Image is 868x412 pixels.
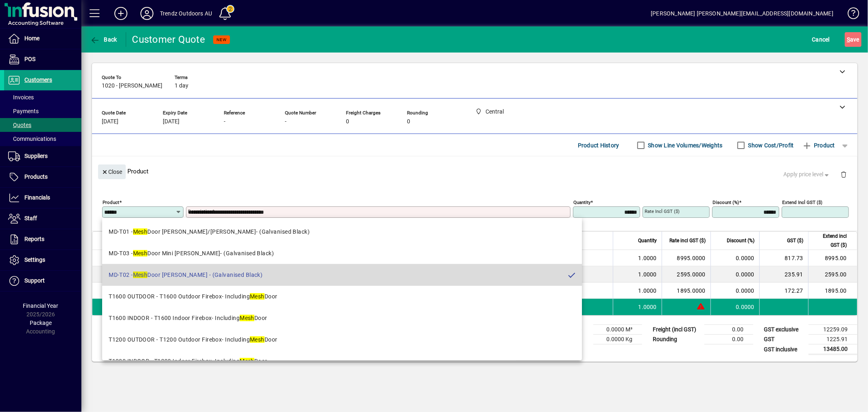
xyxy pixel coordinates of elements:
td: 0.00 [704,325,753,335]
div: 2595.0000 [667,270,706,278]
span: POS [24,56,35,62]
span: 1020 - [PERSON_NAME] [102,83,162,89]
button: Profile [134,6,160,21]
a: Staff [4,208,81,229]
button: Apply price level [781,167,834,182]
span: Reports [24,236,44,242]
button: Cancel [810,32,832,47]
span: GST ($) [787,236,803,245]
span: Quotes [8,122,31,128]
div: [PERSON_NAME] [123,254,168,262]
td: 1895.00 [808,283,857,299]
span: 0 [346,118,349,125]
span: Invoices [8,94,34,101]
a: Settings [4,250,81,270]
span: 1 day [175,83,188,89]
button: Delete [834,164,853,184]
mat-label: Product [103,199,119,205]
span: Item [123,236,133,245]
span: [PERSON_NAME] Fireplace- Including Concrete Structure, 6mm Steel Firebox [209,254,408,262]
span: 1.0000 [638,303,657,311]
button: Close [98,164,126,179]
td: 0.0000 [711,283,759,299]
span: Home [24,35,39,42]
td: Total Volume [544,325,593,335]
span: Product History [578,139,619,152]
td: Total Weight [544,335,593,344]
td: 12259.09 [809,325,857,335]
a: Products [4,167,81,187]
span: 1.0000 [638,254,657,262]
mat-error: Required [188,218,564,226]
mat-label: Description [188,208,212,214]
td: 172.27 [759,283,808,299]
span: Payments [8,108,39,114]
app-page-header-button: Close [96,168,128,175]
app-page-header-button: Delete [834,171,853,178]
td: 2595.00 [808,266,857,283]
div: [PERSON_NAME] [PERSON_NAME][EMAIL_ADDRESS][DOMAIN_NAME] [651,7,833,20]
span: 0 [407,118,410,125]
button: Add [108,6,134,21]
span: Extend incl GST ($) [813,232,847,250]
span: - [224,118,225,125]
td: 817.73 [759,250,808,266]
span: Central [175,286,185,295]
span: 600mm GRC Wood Boxes - Set [209,270,289,278]
label: Show Cost/Profit [747,141,794,149]
a: Suppliers [4,146,81,167]
span: 1.0000 [638,270,657,278]
td: 13485.00 [809,344,857,355]
div: 1895.0000 [667,287,706,295]
td: 0.0000 [711,299,759,315]
span: S [847,36,850,43]
td: 235.91 [759,266,808,283]
td: 0.0000 Kg [593,335,642,344]
a: Financials [4,188,81,208]
span: Central [190,302,199,311]
a: Knowledge Base [842,2,858,28]
span: GRC Hearth - [PERSON_NAME] - full width hearth [209,287,337,295]
button: Save [845,32,861,47]
span: Customers [24,77,52,83]
td: 0.0000 [711,250,759,266]
span: Central [175,270,185,279]
td: 0.00 [704,335,753,344]
mat-label: Quantity [573,199,590,205]
a: Communications [4,132,81,146]
app-page-header-button: Back [81,32,126,47]
div: Product [92,156,857,186]
span: Products [24,173,48,180]
span: Cancel [812,33,830,46]
span: Communications [8,136,56,142]
span: Quantity [638,236,657,245]
a: POS [4,49,81,70]
div: HRT-B [123,287,139,295]
td: GST exclusive [760,325,809,335]
span: - [285,118,286,125]
span: Financial Year [23,302,59,309]
span: [DATE] [163,118,179,125]
span: [DATE] [102,118,118,125]
span: Settings [24,256,45,263]
td: 1225.91 [809,335,857,344]
td: Freight (incl GST) [649,325,704,335]
td: 0.0000 [711,266,759,283]
td: GST inclusive [760,344,809,355]
span: Staff [24,215,37,221]
span: Description [209,236,234,245]
mat-label: Discount (%) [713,199,739,205]
div: WBS-600-SET [123,270,159,278]
span: Back [90,36,117,43]
td: 8995.00 [808,250,857,266]
td: GST [760,335,809,344]
span: Discount (%) [727,236,754,245]
a: Support [4,271,81,291]
span: Support [24,277,45,284]
span: NEW [216,37,227,42]
a: Home [4,28,81,49]
td: 0.0000 M³ [593,325,642,335]
label: Show Line Volumes/Weights [647,141,723,149]
a: Quotes [4,118,81,132]
span: Central [175,254,185,263]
